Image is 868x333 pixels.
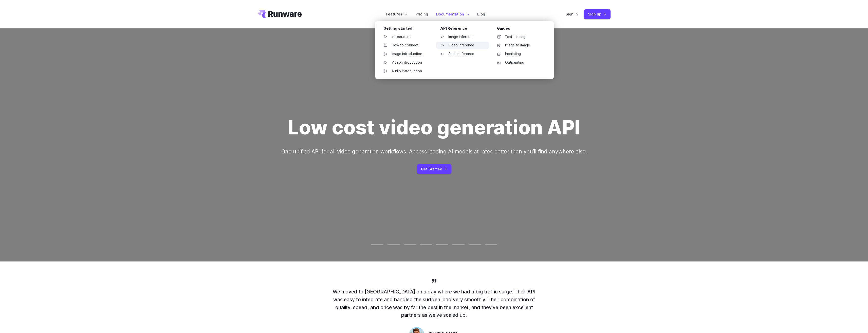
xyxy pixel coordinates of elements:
[497,25,546,33] div: Guides
[379,67,432,75] a: Audio introduction
[386,11,407,17] label: Features
[379,59,432,66] a: Video introduction
[436,33,489,41] a: Image inference
[281,147,587,156] p: One unified API for all video generation workflows. Access leading AI models at rates better than...
[415,11,428,17] a: Pricing
[584,9,611,19] a: Sign up
[417,164,451,174] a: Get Started
[566,11,578,17] a: Sign in
[379,50,432,58] a: Image introduction
[383,25,432,33] div: Getting started
[493,42,546,49] a: Image to image
[436,11,469,17] label: Documentation
[493,33,546,41] a: Text to Image
[333,288,535,319] p: We moved to [GEOGRAPHIC_DATA] on a day where we had a big traffic surge. Their API was easy to in...
[379,42,432,49] a: How to connect
[258,10,302,18] a: Go to /
[436,42,489,49] a: Video inference
[288,116,580,139] h1: Low cost video generation API
[379,33,432,41] a: Introduction
[493,50,546,58] a: Inpainting
[440,25,489,33] div: API Reference
[436,50,489,58] a: Audio inference
[477,11,485,17] a: Blog
[493,59,546,66] a: Outpainting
